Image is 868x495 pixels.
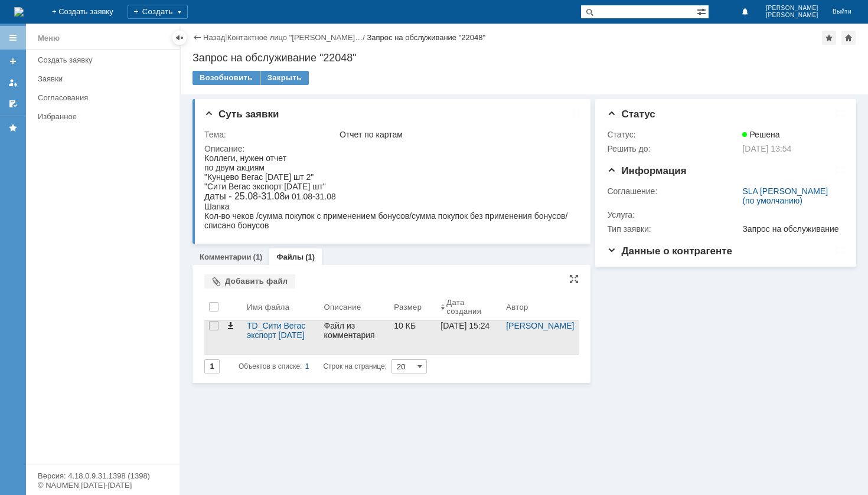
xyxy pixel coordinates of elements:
a: SLA [PERSON_NAME] (по умолчанию) [742,186,828,205]
span: Информация [607,165,686,176]
div: На всю страницу [569,274,579,284]
span: [DATE] 13:54 [742,144,791,153]
a: Согласования [33,88,177,107]
div: На всю страницу [572,109,581,118]
div: © NAUMEN [DATE]-[DATE] [38,481,168,489]
div: Описание [324,303,361,312]
div: На всю страницу [835,165,844,175]
a: Создать заявку [33,51,177,69]
div: | [225,32,227,41]
div: Тема: [204,130,337,139]
div: (1) [305,253,315,261]
div: Согласования [38,93,172,102]
div: На всю страницу [835,109,844,118]
span: Суть заявки [204,109,279,120]
a: Мои заявки [4,73,22,92]
a: [PERSON_NAME] [506,321,574,330]
div: Заявки [38,74,172,83]
a: Заявки [33,70,177,88]
span: Статус [607,109,655,120]
div: (1) [253,253,263,261]
a: Назад [203,33,225,42]
a: Мои согласования [4,94,22,113]
span: [PERSON_NAME] [766,12,818,19]
div: Услуга: [607,210,740,219]
span: Расширенный поиск [697,5,709,17]
div: Создать заявку [38,55,172,64]
div: 10 КБ [394,321,431,330]
div: / [227,33,367,42]
span: Данные о контрагенте [607,245,732,257]
span: Объектов в списке: [239,362,302,371]
th: Размер [389,293,436,321]
a: Файлы [276,253,304,261]
div: Скрыть меню [172,31,187,45]
a: Контактное лицо "[PERSON_NAME]… [227,33,363,42]
div: Версия: 4.18.0.9.31.1398 (1398) [38,472,168,480]
span: Скачать файл [226,321,235,330]
img: logo [14,7,24,17]
span: Решена [742,130,779,139]
div: Дата создания [446,298,487,316]
div: Решить до: [607,144,740,153]
div: Меню [38,31,60,45]
div: Создать [128,5,188,19]
div: [DATE] 15:24 [440,321,490,330]
th: Дата создания [436,293,501,321]
div: Добавить в избранное [822,31,836,45]
th: Автор [501,293,579,321]
th: Имя файла [242,293,319,321]
div: Избранное [38,112,159,121]
div: Имя файла [247,303,289,312]
div: Тип заявки: [607,224,740,234]
div: Сделать домашней страницей [841,31,856,45]
div: Файл из комментария [324,321,385,340]
i: Строк на странице: [239,359,387,373]
span: [PERSON_NAME] [766,5,818,12]
div: Описание: [204,144,577,153]
div: Автор [506,303,528,312]
div: 1 [305,359,309,373]
a: Комментарии [200,253,252,261]
a: Создать заявку [4,52,22,71]
div: Статус: [607,130,740,139]
div: Запрос на обслуживание "22048" [192,52,856,64]
div: Соглашение: [607,186,740,196]
div: Запрос на обслуживание [742,224,840,234]
div: Размер [394,303,422,312]
a: Перейти на домашнюю страницу [14,7,24,17]
div: TD_Сити Вегас экспорт [DATE] шт.xlsx [247,321,315,340]
div: Отчет по картам [340,130,575,139]
div: Запрос на обслуживание "22048" [367,33,485,42]
div: На всю страницу [835,245,844,255]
